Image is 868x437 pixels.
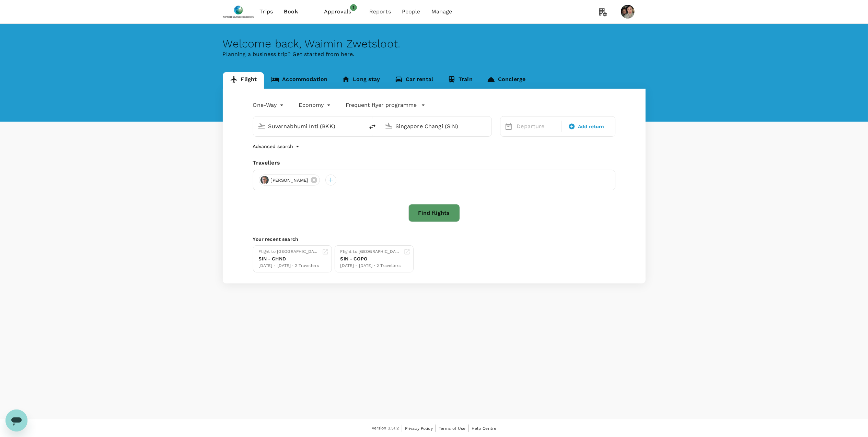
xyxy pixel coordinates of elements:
[267,177,313,184] span: [PERSON_NAME]
[578,123,604,130] span: Add return
[364,119,381,135] button: delete
[487,125,488,127] button: Open
[253,142,302,150] button: Advanced search
[259,8,273,16] span: Trips
[350,4,357,11] span: 1
[253,236,615,243] p: Your recent search
[223,4,254,19] img: Nippon Sanso Holdings Singapore Pte Ltd
[346,101,425,109] button: Frequent flyer programme
[324,8,358,16] span: Approvals
[261,176,269,184] img: avatar-67845fc166983.png
[472,426,497,431] span: Help Centre
[396,121,477,132] input: Going to
[223,72,264,89] a: Flight
[472,425,497,432] a: Help Centre
[405,425,433,432] a: Privacy Policy
[439,426,466,431] span: Terms of Use
[402,8,420,16] span: People
[268,121,350,132] input: Depart from
[259,175,320,186] div: [PERSON_NAME]
[408,204,460,222] button: Find flights
[431,8,452,16] span: Manage
[253,159,615,167] div: Travellers
[223,37,646,50] div: Welcome back , Waimin Zwetsloot .
[259,262,319,269] div: [DATE] - [DATE] · 2 Travellers
[284,8,298,16] span: Book
[621,5,635,19] img: Waimin Zwetsloot Tin
[359,125,361,127] button: Open
[387,72,441,89] a: Car rental
[299,100,332,111] div: Economy
[369,8,391,16] span: Reports
[346,101,417,109] p: Frequent flyer programme
[517,122,558,131] p: Departure
[340,248,401,255] div: Flight to [GEOGRAPHIC_DATA]
[440,72,480,89] a: Train
[405,426,433,431] span: Privacy Policy
[253,100,285,111] div: One-Way
[223,50,646,58] p: Planning a business trip? Get started from here.
[5,410,27,432] iframe: Button to launch messaging window
[264,72,335,89] a: Accommodation
[259,248,319,255] div: Flight to [GEOGRAPHIC_DATA]
[480,72,533,89] a: Concierge
[253,143,293,150] p: Advanced search
[335,72,387,89] a: Long stay
[259,255,319,262] div: SIN - CHND
[439,425,466,432] a: Terms of Use
[340,255,401,262] div: SIN - COPO
[372,425,399,432] span: Version 3.51.2
[340,262,401,269] div: [DATE] - [DATE] · 2 Travellers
